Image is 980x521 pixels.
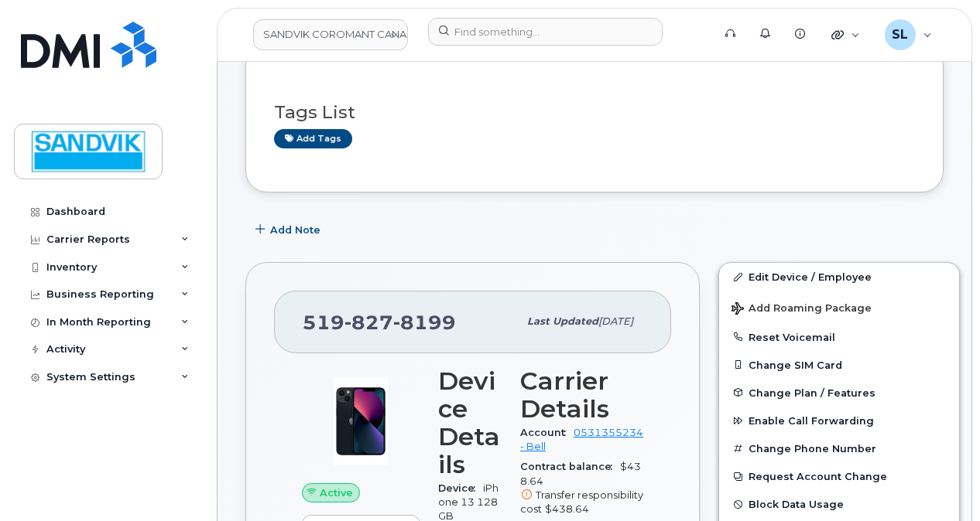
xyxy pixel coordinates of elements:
[749,386,875,398] span: Change Plan / Features
[314,375,407,468] img: image20231002-3703462-1ig824h.jpeg
[719,490,959,518] button: Block Data Usage
[545,503,589,515] span: $438.64
[520,427,643,452] a: 0531355234 - Bell
[438,367,502,478] h3: Device Details
[274,103,915,122] h3: Tags List
[245,216,334,243] button: Add Note
[320,485,353,500] span: Active
[892,26,908,44] span: SL
[520,427,574,438] span: Account
[253,19,408,50] a: SANDVIK COROMANT CANADA INC
[520,461,620,472] span: Contract balance
[274,129,352,148] a: Add tags
[520,367,643,423] h3: Carrier Details
[393,311,456,334] span: 8199
[732,302,872,317] span: Add Roaming Package
[719,434,959,462] button: Change Phone Number
[719,323,959,351] button: Reset Voicemail
[749,415,874,427] span: Enable Call Forwarding
[821,19,871,50] div: Quicklinks
[527,315,598,327] span: Last updated
[303,311,456,334] span: 519
[270,223,320,237] span: Add Note
[719,291,959,323] button: Add Roaming Package
[520,461,643,516] span: $438.64
[874,19,943,50] div: Stacy Lewis
[719,462,959,490] button: Request Account Change
[344,311,393,334] span: 827
[719,351,959,379] button: Change SIM Card
[719,263,959,291] a: Edit Device / Employee
[598,315,633,327] span: [DATE]
[719,407,959,434] button: Enable Call Forwarding
[438,482,483,494] span: Device
[520,489,643,515] span: Transfer responsibility cost
[719,379,959,407] button: Change Plan / Features
[428,18,663,46] input: Find something...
